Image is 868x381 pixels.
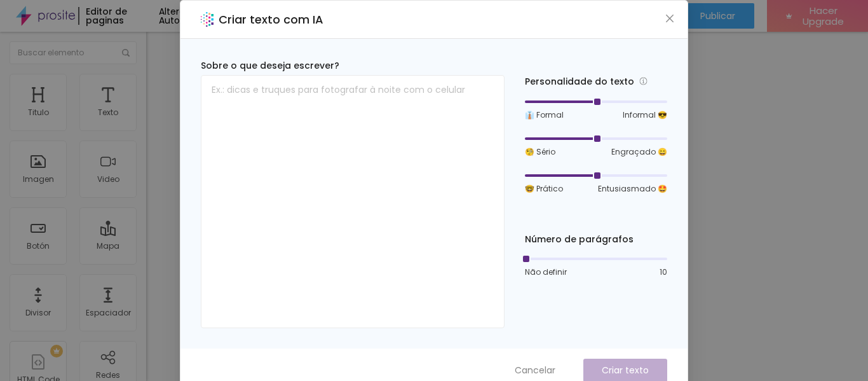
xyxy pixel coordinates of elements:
[525,109,564,121] span: 👔 Formal
[10,41,137,64] input: Buscar elemento
[700,11,735,21] span: Publicar
[97,175,119,184] div: Video
[623,109,667,121] span: Informal 😎
[146,32,868,381] iframe: Editor
[25,308,51,317] div: Divisor
[525,267,567,278] span: Não definir
[797,5,849,27] span: Hacer Upgrade
[660,267,667,278] span: 10
[525,233,667,246] div: Número de parágrafos
[515,364,555,377] span: Cancelar
[525,183,563,195] span: 🤓 Prático
[27,242,50,251] div: Botón
[23,175,54,184] div: Imagen
[159,7,330,25] div: Alteraciones Guardadas Automáticamente
[525,74,667,89] div: Personalidade do texto
[598,183,667,195] span: Entusiasmado 🤩
[681,3,754,29] button: Publicar
[122,49,130,57] img: Icone
[97,242,119,251] div: Mapa
[98,108,118,117] div: Texto
[28,108,49,117] div: Titulo
[525,146,555,158] span: 🧐 Sério
[201,59,505,73] div: Sobre o que deseja escrever?
[86,308,131,317] div: Espaciador
[611,146,667,158] span: Engraçado 😄
[78,7,158,25] div: Editor de paginas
